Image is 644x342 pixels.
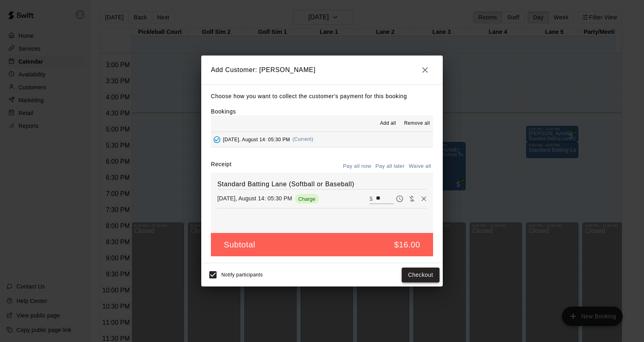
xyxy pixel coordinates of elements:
button: Remove [418,193,430,205]
h2: Add Customer: [PERSON_NAME] [201,56,443,84]
span: Remove all [404,119,430,128]
label: Bookings [211,108,236,115]
span: Notify participants [221,272,263,278]
button: Pay all now [341,160,374,173]
span: Pay later [394,195,406,202]
h5: Subtotal [224,239,255,250]
button: Pay all later [374,160,407,173]
span: Add all [380,119,396,128]
p: Choose how you want to collect the customer's payment for this booking [211,91,433,101]
span: [DATE], August 14: 05:30 PM [223,136,290,142]
label: Receipt [211,160,231,173]
button: Checkout [402,268,440,282]
h5: $16.00 [394,239,420,250]
button: Waive all [407,160,433,173]
p: [DATE], August 14: 05:30 PM [217,194,292,202]
span: Charge [295,196,319,202]
button: Remove all [401,117,433,130]
button: Add all [375,117,401,130]
p: $ [369,195,373,203]
button: Added - Collect Payment [211,134,223,146]
button: Added - Collect Payment[DATE], August 14: 05:30 PM(Current) [211,132,433,147]
span: Waive payment [406,195,418,202]
span: (Current) [293,136,314,142]
h6: Standard Batting Lane (Softball or Baseball) [217,179,427,190]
